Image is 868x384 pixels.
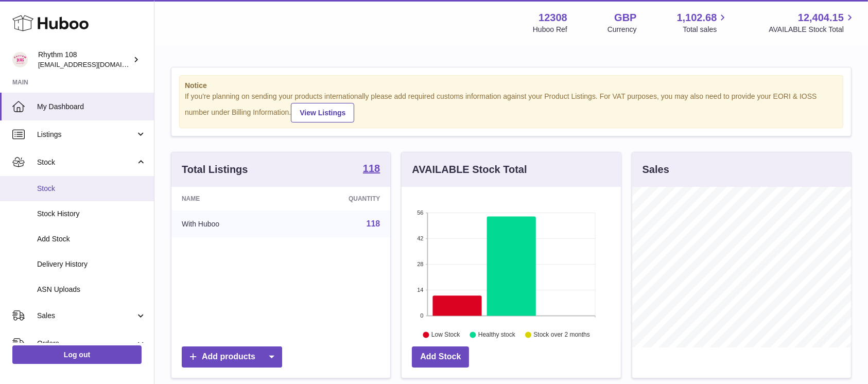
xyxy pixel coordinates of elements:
[37,285,146,294] span: ASN Uploads
[683,25,728,34] span: Total sales
[607,25,637,34] div: Currency
[185,81,838,91] strong: Notice
[37,102,146,112] span: My Dashboard
[418,210,424,216] text: 56
[769,25,856,34] span: AVAILABLE Stock Total
[12,52,28,67] img: orders@rhythm108.com
[37,158,135,167] span: Stock
[37,339,135,348] span: Orders
[798,11,844,25] span: 12,404.15
[37,130,135,139] span: Listings
[677,11,729,34] a: 1,102.68 Total sales
[37,184,146,194] span: Stock
[412,163,527,177] h3: AVAILABLE Stock Total
[614,11,636,25] strong: GBP
[534,331,590,338] text: Stock over 2 months
[171,211,287,237] td: With Huboo
[418,261,424,267] text: 28
[539,11,567,25] strong: 12308
[171,187,287,211] th: Name
[412,346,469,368] a: Add Stock
[287,187,390,211] th: Quantity
[418,287,424,293] text: 14
[643,163,669,177] h3: Sales
[431,331,460,338] text: Low Stock
[12,345,142,364] a: Log out
[418,235,424,241] text: 42
[769,11,856,34] a: 12,404.15 AVAILABLE Stock Total
[182,163,248,177] h3: Total Listings
[421,312,424,319] text: 0
[533,25,567,34] div: Huboo Ref
[291,103,354,123] a: View Listings
[367,219,380,228] a: 118
[363,163,380,173] strong: 118
[363,163,380,176] a: 118
[37,311,135,321] span: Sales
[37,259,146,269] span: Delivery History
[38,60,151,68] span: [EMAIL_ADDRESS][DOMAIN_NAME]
[37,234,146,244] span: Add Stock
[185,92,838,123] div: If you're planning on sending your products internationally please add required customs informati...
[478,331,516,338] text: Healthy stock
[37,209,146,219] span: Stock History
[677,11,717,25] span: 1,102.68
[182,346,282,368] a: Add products
[38,50,131,69] div: Rhythm 108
